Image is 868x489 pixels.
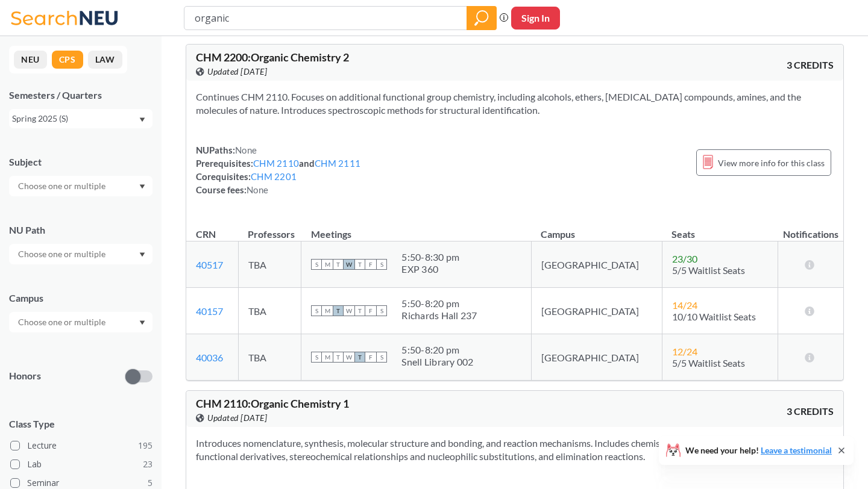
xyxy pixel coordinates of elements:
[322,259,333,270] span: M
[672,264,745,276] span: 5/5 Waitlist Seats
[311,259,322,270] span: S
[401,251,459,263] div: 5:50 - 8:30 pm
[238,288,301,334] td: TBA
[238,334,301,381] td: TBA
[672,357,745,369] span: 5/5 Waitlist Seats
[12,315,113,329] input: Choose one or multiple
[193,8,458,28] input: Class, professor, course number, "phrase"
[139,184,145,189] svg: Dropdown arrow
[9,223,153,237] div: NU Path
[196,51,349,64] span: CHM 2200 : Organic Chemistry 2
[10,456,153,472] label: Lab
[354,305,365,316] span: T
[10,438,153,453] label: Lecture
[9,109,153,128] div: Spring 2025 (S)Dropdown arrow
[511,7,560,30] button: Sign In
[333,259,344,270] span: T
[322,305,333,316] span: M
[139,117,145,122] svg: Dropdown arrow
[196,305,223,317] a: 40157
[88,51,122,69] button: LAW
[52,51,83,69] button: CPS
[685,446,832,455] span: We need your help!
[718,155,825,170] span: View more info for this class
[9,312,153,332] div: Dropdown arrow
[672,311,756,322] span: 10/10 Waitlist Seats
[322,352,333,363] span: M
[238,216,301,241] th: Professors
[672,299,697,311] span: 14 / 24
[196,352,223,363] a: 40036
[301,216,532,241] th: Meetings
[672,346,697,357] span: 12 / 24
[196,90,834,117] section: Continues CHM 2110. Focuses on additional functional group chemistry, including alcohols, ethers,...
[315,158,360,169] a: CHM 2111
[467,6,497,30] div: magnifying glass
[9,291,153,305] div: Campus
[311,352,322,363] span: S
[139,252,145,257] svg: Dropdown arrow
[531,216,662,241] th: Campus
[12,179,113,193] input: Choose one or multiple
[12,247,113,261] input: Choose one or multiple
[143,458,153,471] span: 23
[138,439,153,452] span: 195
[196,259,223,270] a: 40517
[311,305,322,316] span: S
[376,305,387,316] span: S
[531,288,662,334] td: [GEOGRAPHIC_DATA]
[9,155,153,169] div: Subject
[238,241,301,288] td: TBA
[14,51,47,69] button: NEU
[376,259,387,270] span: S
[235,145,257,155] span: None
[207,411,267,425] span: Updated [DATE]
[344,259,354,270] span: W
[778,216,843,241] th: Notifications
[139,320,145,325] svg: Dropdown arrow
[251,171,297,182] a: CHM 2201
[365,305,376,316] span: F
[787,58,834,72] span: 3 CREDITS
[662,216,778,241] th: Seats
[196,397,349,410] span: CHM 2110 : Organic Chemistry 1
[344,305,354,316] span: W
[401,344,473,356] div: 5:50 - 8:20 pm
[787,405,834,418] span: 3 CREDITS
[365,259,376,270] span: F
[247,184,268,195] span: None
[401,356,473,368] div: Snell Library 002
[531,241,662,288] td: [GEOGRAPHIC_DATA]
[376,352,387,363] span: S
[672,253,697,264] span: 23 / 30
[344,352,354,363] span: W
[9,244,153,264] div: Dropdown arrow
[761,445,832,455] a: Leave a testimonial
[365,352,376,363] span: F
[207,65,267,78] span: Updated [DATE]
[196,143,360,196] div: NUPaths: Prerequisites: and Corequisites: Course fees:
[12,112,138,125] div: Spring 2025 (S)
[401,310,477,322] div: Richards Hall 237
[354,352,365,363] span: T
[196,228,216,241] div: CRN
[354,259,365,270] span: T
[474,10,489,26] svg: magnifying glass
[9,417,153,431] span: Class Type
[253,158,299,169] a: CHM 2110
[531,334,662,381] td: [GEOGRAPHIC_DATA]
[9,89,153,102] div: Semesters / Quarters
[9,369,41,383] p: Honors
[401,263,459,275] div: EXP 360
[333,305,344,316] span: T
[333,352,344,363] span: T
[401,297,477,310] div: 5:50 - 8:20 pm
[9,176,153,196] div: Dropdown arrow
[196,437,834,463] section: Introduces nomenclature, synthesis, molecular structure and bonding, and reaction mechanisms. Inc...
